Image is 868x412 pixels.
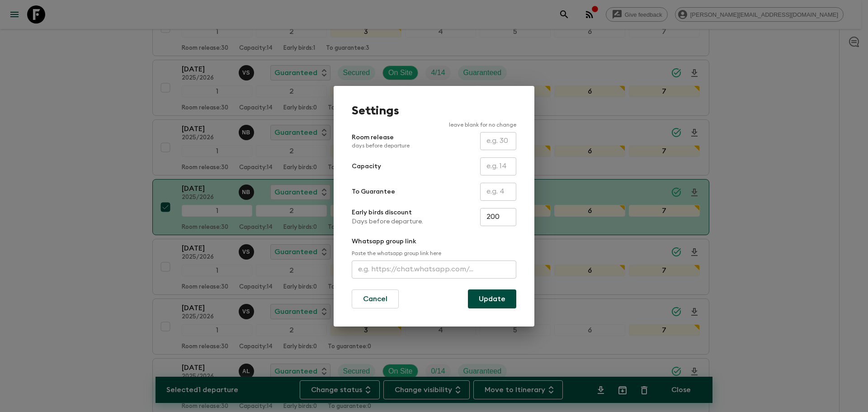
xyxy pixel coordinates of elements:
[352,208,423,217] p: Early birds discount
[352,121,516,128] p: leave blank for no change
[352,162,381,171] p: Capacity
[480,208,516,226] input: e.g. 180
[352,187,395,196] p: To Guarantee
[352,217,423,226] p: Days before departure.
[480,132,516,150] input: e.g. 30
[468,289,516,308] button: Update
[480,183,516,201] input: e.g. 4
[352,289,399,308] button: Cancel
[480,157,516,175] input: e.g. 14
[352,142,410,149] p: days before departure
[352,237,516,246] p: Whatsapp group link
[352,104,516,118] h1: Settings
[352,260,516,279] input: e.g. https://chat.whatsapp.com/...
[352,250,516,257] p: Paste the whatsapp group link here
[352,133,410,149] p: Room release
